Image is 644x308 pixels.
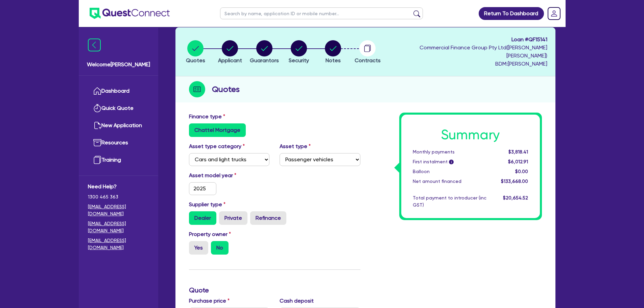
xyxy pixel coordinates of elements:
label: Supplier type [189,200,225,209]
a: [EMAIL_ADDRESS][DOMAIN_NAME] [88,237,149,251]
a: New Application [88,117,149,134]
label: Asset type [280,142,311,150]
a: Dropdown toggle [545,5,563,22]
img: resources [93,139,101,147]
span: Quotes [186,57,205,64]
span: Security [289,57,309,64]
input: Search by name, application ID or mobile number... [220,7,423,19]
label: Dealer [189,211,216,225]
span: $133,668.00 [501,179,528,184]
label: No [211,241,229,255]
img: quest-connect-logo-blue [90,8,170,19]
div: Total payment to introducer (inc GST) [408,194,492,209]
a: Return To Dashboard [479,7,544,20]
img: icon-menu-close [88,39,101,51]
div: Net amount financed [408,178,492,185]
label: Private [219,211,247,225]
h2: Quotes [212,83,240,95]
span: Contracts [355,57,381,64]
button: Applicant [218,40,242,65]
img: quick-quote [93,104,101,112]
a: Training [88,151,149,169]
button: Notes [325,40,341,65]
label: Asset model year [184,171,275,180]
label: Cash deposit [280,297,314,305]
div: Monthly payments [408,148,492,156]
button: Contracts [354,40,381,65]
label: Yes [189,241,208,255]
span: 1300 465 363 [88,193,149,200]
div: First instalment [408,158,492,165]
a: Quick Quote [88,100,149,117]
div: Balloon [408,168,492,175]
a: [EMAIL_ADDRESS][DOMAIN_NAME] [88,203,149,217]
span: $6,012.91 [508,159,528,164]
a: Dashboard [88,82,149,100]
label: Asset type category [189,142,245,150]
label: Purchase price [189,297,230,305]
span: Loan # QF15141 [386,35,547,44]
span: Applicant [218,57,242,64]
label: Refinance [250,211,286,225]
span: Guarantors [250,57,279,64]
span: BDM: [PERSON_NAME] [386,60,547,68]
img: new-application [93,121,101,129]
h1: Summary [413,127,528,143]
span: $20,654.52 [503,195,528,200]
span: Commercial Finance Group Pty Ltd ( [PERSON_NAME] [PERSON_NAME] ) [420,44,547,59]
img: step-icon [189,81,205,97]
a: Resources [88,134,149,151]
label: Property owner [189,230,231,238]
span: $0.00 [515,169,528,174]
a: [EMAIL_ADDRESS][DOMAIN_NAME] [88,220,149,234]
span: Notes [326,57,341,64]
label: Finance type [189,113,225,121]
span: $3,818.41 [508,149,528,155]
span: Need Help? [88,183,149,191]
button: Guarantors [249,40,279,65]
label: Chattel Mortgage [189,123,246,137]
button: Quotes [186,40,206,65]
h3: Quote [189,286,360,294]
span: i [449,160,454,164]
button: Security [288,40,309,65]
img: training [93,156,101,164]
span: Welcome [PERSON_NAME] [87,61,150,69]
